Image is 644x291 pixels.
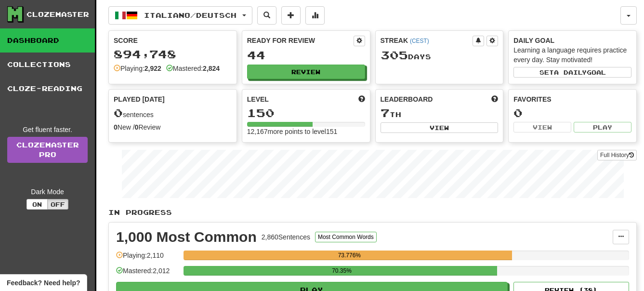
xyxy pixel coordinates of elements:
div: Mastered: [166,64,220,73]
div: Day s [381,49,499,62]
span: 305 [381,48,408,62]
a: ClozemasterPro [7,137,88,163]
button: Seta dailygoal [513,67,631,78]
button: Add sentence to collection [281,6,301,25]
button: Full History [597,150,637,160]
button: View [381,122,499,133]
div: New / Review [114,122,232,132]
div: sentences [114,107,232,119]
div: 2,860 Sentences [262,232,310,242]
div: Score [114,36,232,45]
button: Most Common Words [315,232,377,242]
div: 894,748 [114,48,232,60]
div: th [381,107,499,119]
button: Play [574,122,631,132]
button: More stats [305,6,325,25]
strong: 2,824 [203,65,220,72]
div: 0 [513,107,631,119]
strong: 0 [114,123,118,131]
button: Off [47,199,68,210]
div: 44 [247,49,365,61]
span: Level [247,94,269,104]
div: Playing: [114,64,161,73]
p: In Progress [108,208,637,217]
div: Playing: 2,110 [116,251,179,266]
div: Clozemaster [26,10,89,19]
button: On [26,199,48,210]
span: Open feedback widget [7,278,80,288]
span: 7 [381,106,390,119]
div: Dark Mode [7,187,88,197]
div: 1,000 Most Common [116,230,257,244]
span: Leaderboard [381,94,433,104]
strong: 2,922 [145,65,161,72]
span: 0 [114,106,123,119]
div: 70.35% [186,266,497,276]
span: Played [DATE] [114,94,165,104]
span: Score more points to level up [358,94,365,104]
div: 12,167 more points to level 151 [247,127,365,136]
div: Get fluent faster. [7,125,88,134]
span: This week in points, UTC [491,94,498,104]
button: Search sentences [257,6,276,25]
div: Learning a language requires practice every day. Stay motivated! [513,45,631,65]
span: Italiano / Deutsch [144,11,237,19]
a: (CEST) [410,38,429,44]
div: Mastered: 2,012 [116,266,179,282]
div: Daily Goal [513,36,631,45]
div: 73.776% [186,251,512,260]
button: Italiano/Deutsch [108,6,252,25]
span: a daily [554,69,587,76]
button: View [513,122,571,132]
strong: 0 [135,123,139,131]
button: Review [247,65,365,79]
div: Streak [381,36,473,45]
div: 150 [247,107,365,119]
div: Ready for Review [247,36,354,45]
div: Favorites [513,94,631,104]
